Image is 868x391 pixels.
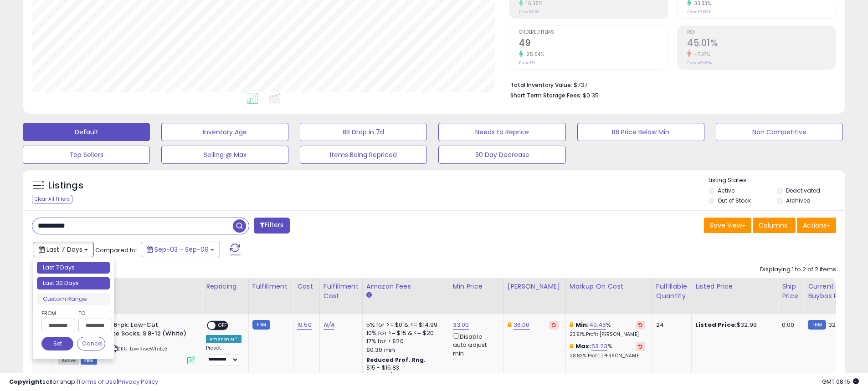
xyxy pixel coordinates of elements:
span: 32.99 [828,320,845,329]
a: 36.00 [514,320,530,330]
button: 30 Day Decrease [438,146,565,164]
b: Short Term Storage Fees: [510,91,581,99]
p: 28.83% Profit [PERSON_NAME] [570,353,645,359]
h2: 45.01% [687,38,836,50]
button: Last 7 Days [33,242,94,257]
span: Sep-03 - Sep-09 [154,245,209,254]
th: The percentage added to the cost of goods (COGS) that forms the calculator for Min & Max prices. [565,278,652,314]
span: Columns [759,221,787,230]
a: Privacy Policy [118,377,158,386]
div: Markup on Cost [570,282,648,291]
div: Clear All Filters [32,195,72,203]
div: 17% for > $20 [366,337,442,345]
b: NIKE Men's 6-pk. Low-Cut Performance Socks, S 8-12 (White) [79,321,190,340]
p: 23.91% Profit [PERSON_NAME] [570,331,645,338]
h5: Listings [48,179,83,192]
small: Amazon Fees. [366,291,372,300]
button: Sep-03 - Sep-09 [141,242,220,257]
label: Deactivated [786,187,820,194]
span: 2025-09-17 08:15 GMT [822,377,859,386]
div: ASIN: [58,321,195,363]
button: Selling @ Max [161,146,288,164]
div: Fulfillable Quantity [656,282,688,301]
button: Inventory Age [161,123,288,141]
div: Amazon Fees [366,282,445,291]
button: Default [23,123,150,141]
span: | SKU: LowRiseWhite3 [110,345,168,352]
strong: Copyright [9,377,42,386]
div: Min Price [453,282,500,291]
li: Last 7 Days [37,262,110,274]
p: Listing States: [709,176,845,185]
div: Disable auto adjust min [453,331,497,358]
button: Filters [254,218,289,234]
span: Last 7 Days [46,245,82,254]
button: Cancel [77,337,105,350]
span: Ordered Items [519,30,668,35]
div: 24 [656,321,684,329]
div: seller snap | | [9,378,158,386]
a: 33.00 [453,320,469,330]
a: 19.50 [297,320,312,330]
div: [PERSON_NAME] [508,282,562,291]
div: $32.99 [695,321,771,329]
button: BB Price Below Min [577,123,704,141]
small: FBM [252,320,270,330]
label: Active [718,187,734,194]
a: 40.46 [589,320,606,330]
div: % [570,321,645,338]
div: $0.30 min [366,346,442,354]
button: Items Being Repriced [300,146,427,164]
div: Fulfillment [252,282,289,291]
button: Set [41,337,73,350]
div: Title [56,282,198,291]
small: 25.64% [523,51,544,58]
li: Custom Range [37,293,110,305]
li: $737 [510,79,829,90]
span: Compared to: [95,246,137,254]
div: 0.00 [782,321,797,329]
label: Out of Stock [718,197,751,204]
small: -7.37% [691,51,710,58]
label: Archived [786,197,811,204]
div: Repricing [206,282,245,291]
small: Prev: 39 [519,60,535,66]
small: Prev: 37.50% [687,9,711,15]
small: Prev: $370 [519,9,539,15]
div: Amazon AI * [206,335,241,343]
h2: 49 [519,38,668,50]
div: Fulfillment Cost [324,282,359,301]
button: Top Sellers [23,146,150,164]
div: Displaying 1 to 2 of 2 items [760,265,836,274]
button: Actions [797,218,836,233]
span: OFF [216,322,230,330]
small: Prev: 48.59% [687,60,712,66]
div: 10% for >= $15 & <= $20 [366,329,442,337]
div: Current Buybox Price [808,282,855,301]
b: Total Inventory Value: [510,81,572,89]
small: FBM [808,320,826,330]
b: Min: [575,320,589,329]
div: 5% for >= $0 & <= $14.99 [366,321,442,329]
button: Columns [753,218,796,233]
b: Listed Price: [695,320,737,329]
span: $0.35 [583,91,599,100]
a: Terms of Use [78,377,117,386]
div: Preset: [206,345,241,366]
div: Ship Price [782,282,800,301]
b: Reduced Prof. Rng. [366,356,426,364]
div: % [570,342,645,359]
a: 53.23 [591,342,608,351]
span: ROI [687,30,836,35]
span: FBM [81,357,97,365]
li: Last 30 Days [37,277,110,289]
div: Cost [297,282,316,291]
button: Save View [704,218,751,233]
b: Max: [575,342,591,350]
button: Non Competitive [716,123,843,141]
label: From [41,309,73,318]
span: All listings currently available for purchase on Amazon [58,357,79,365]
div: Listed Price [695,282,774,291]
label: To [78,309,105,318]
button: Needs to Reprice [438,123,565,141]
